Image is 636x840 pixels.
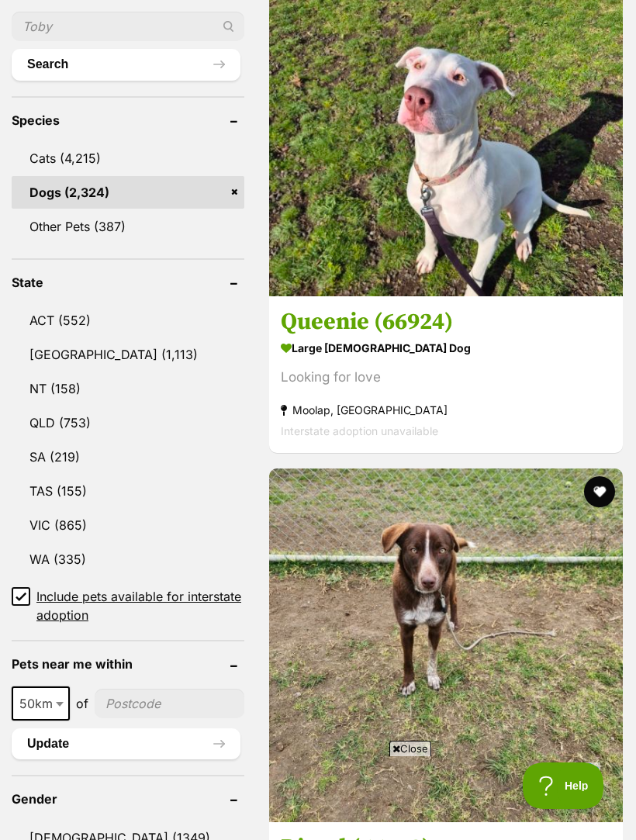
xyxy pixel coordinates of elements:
span: of [76,694,88,713]
a: ACT (552) [12,304,244,337]
img: Diesel (66753) - Australian Kelpie x Border Collie Dog [269,468,623,822]
iframe: Advertisement [36,762,600,832]
h3: Queenie (66924) [281,308,611,337]
strong: large [DEMOGRAPHIC_DATA] Dog [281,337,611,360]
a: WA (335) [12,543,244,576]
a: [GEOGRAPHIC_DATA] (1,113) [12,338,244,371]
a: Cats (4,215) [12,142,244,175]
header: State [12,275,244,289]
a: Dogs (2,324) [12,176,244,209]
a: Queenie (66924) large [DEMOGRAPHIC_DATA] Dog Looking for love Moolap, [GEOGRAPHIC_DATA] Interstat... [269,296,623,454]
header: Species [12,113,244,127]
a: VIC (865) [12,509,244,541]
iframe: Help Scout Beacon - Open [523,762,605,809]
span: Include pets available for interstate adoption [36,587,244,624]
a: TAS (155) [12,475,244,507]
header: Gender [12,792,244,806]
button: favourite [584,476,615,507]
a: NT (158) [12,372,244,405]
strong: Moolap, [GEOGRAPHIC_DATA] [281,400,611,421]
button: Search [12,49,240,80]
a: QLD (753) [12,406,244,439]
input: Toby [12,12,244,41]
a: SA (219) [12,441,244,473]
span: 50km [12,686,70,721]
span: Interstate adoption unavailable [281,425,438,438]
a: Include pets available for interstate adoption [12,587,244,624]
input: postcode [95,689,244,718]
button: Update [12,728,240,759]
a: Other Pets (387) [12,210,244,243]
span: 50km [13,693,68,714]
span: Close [389,741,431,756]
div: Looking for love [281,368,611,389]
header: Pets near me within [12,657,244,671]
